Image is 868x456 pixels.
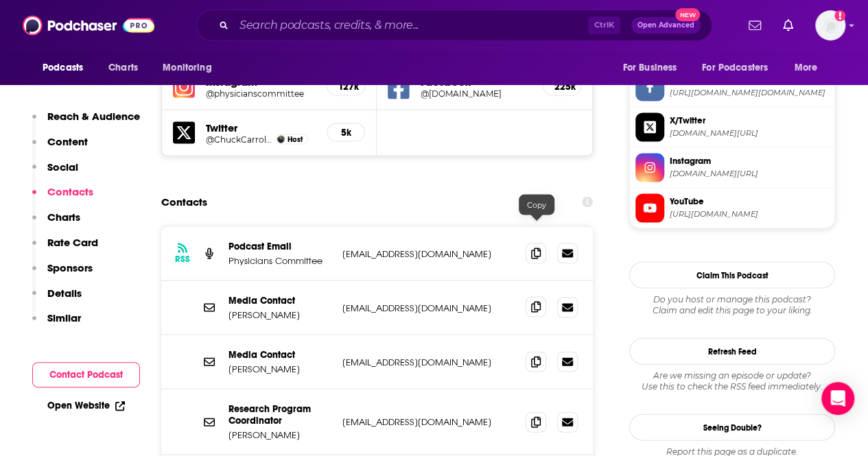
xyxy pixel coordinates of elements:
[815,10,845,40] span: Logged in as megcassidy
[228,295,331,307] p: Media Contact
[670,195,829,208] span: YouTube
[47,261,93,274] p: Sponsors
[338,81,353,93] h5: 127k
[670,169,829,179] span: instagram.com/physicianscommittee
[635,194,829,223] a: YouTube[URL][DOMAIN_NAME]
[32,236,98,261] button: Rate Card
[670,115,829,127] span: X/Twitter
[785,55,835,81] button: open menu
[32,160,78,186] button: Social
[228,255,331,267] p: Physicians Committee
[815,10,845,40] img: User Profile
[693,55,788,81] button: open menu
[99,55,146,81] a: Charts
[33,55,101,81] button: open menu
[228,403,331,427] p: Research Program Coordinator
[629,370,835,392] div: Are we missing an episode or update? Use this to check the RSS feed immediately.
[47,236,98,249] p: Rate Card
[47,110,140,123] p: Reach & Audience
[47,287,82,300] p: Details
[777,14,799,37] a: Show notifications dropdown
[32,311,81,337] button: Similar
[206,88,316,99] a: @physicianscommittee
[47,185,93,198] p: Contacts
[161,189,207,215] h2: Contacts
[173,76,195,98] img: iconImage
[228,241,331,252] p: Podcast Email
[153,55,229,81] button: open menu
[834,10,845,21] svg: Add a profile image
[277,136,285,143] img: Chuck Carroll
[629,338,835,365] button: Refresh Feed
[228,349,331,361] p: Media Contact
[228,363,331,375] p: [PERSON_NAME]
[588,16,620,34] span: Ctrl K
[342,357,515,368] p: [EMAIL_ADDRESS][DOMAIN_NAME]
[421,88,531,99] a: @[DOMAIN_NAME]
[629,414,835,441] a: Seeing Double?
[631,17,701,34] button: Open AdvancedNew
[228,309,331,321] p: [PERSON_NAME]
[670,88,829,98] span: https://www.facebook.com/PCRM.org
[47,135,88,148] p: Content
[629,294,835,316] div: Claim and edit this page to your liking.
[32,135,88,160] button: Content
[32,185,93,211] button: Contacts
[206,134,272,145] a: @ChuckCarrollWLC
[613,55,694,81] button: open menu
[163,58,211,77] span: Monitoring
[47,211,80,224] p: Charts
[342,248,515,260] p: [EMAIL_ADDRESS][DOMAIN_NAME]
[23,12,154,38] img: Podchaser - Follow, Share and Rate Podcasts
[32,211,80,236] button: Charts
[670,128,829,139] span: twitter.com/PCRM
[815,10,845,40] button: Show profile menu
[622,58,677,77] span: For Business
[47,400,125,411] a: Open Website
[342,302,515,314] p: [EMAIL_ADDRESS][DOMAIN_NAME]
[519,195,554,215] div: Copy
[635,113,829,142] a: X/Twitter[DOMAIN_NAME][URL]
[743,14,766,37] a: Show notifications dropdown
[635,154,829,182] a: Instagram[DOMAIN_NAME][URL]
[635,73,829,101] a: Facebook[URL][DOMAIN_NAME][DOMAIN_NAME]
[32,110,140,135] button: Reach & Audience
[196,10,712,41] div: Search podcasts, credits, & more...
[108,58,138,77] span: Charts
[32,287,82,312] button: Details
[670,209,829,219] span: https://www.youtube.com/@PhysiciansCommittee
[702,58,768,77] span: For Podcasters
[47,311,81,324] p: Similar
[629,262,835,289] button: Claim This Podcast
[342,416,515,428] p: [EMAIL_ADDRESS][DOMAIN_NAME]
[795,58,818,77] span: More
[629,294,835,305] span: Do you host or manage this podcast?
[206,121,316,134] h5: Twitter
[670,155,829,167] span: Instagram
[175,254,190,265] h3: RSS
[675,8,700,21] span: New
[234,14,588,36] input: Search podcasts, credits, & more...
[32,362,140,387] button: Contact Podcast
[338,127,353,139] h5: 5k
[288,135,303,144] span: Host
[554,81,570,93] h5: 225k
[821,382,854,415] div: Open Intercom Messenger
[47,160,78,173] p: Social
[32,261,93,287] button: Sponsors
[43,58,83,77] span: Podcasts
[228,429,331,441] p: [PERSON_NAME]
[637,22,694,29] span: Open Advanced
